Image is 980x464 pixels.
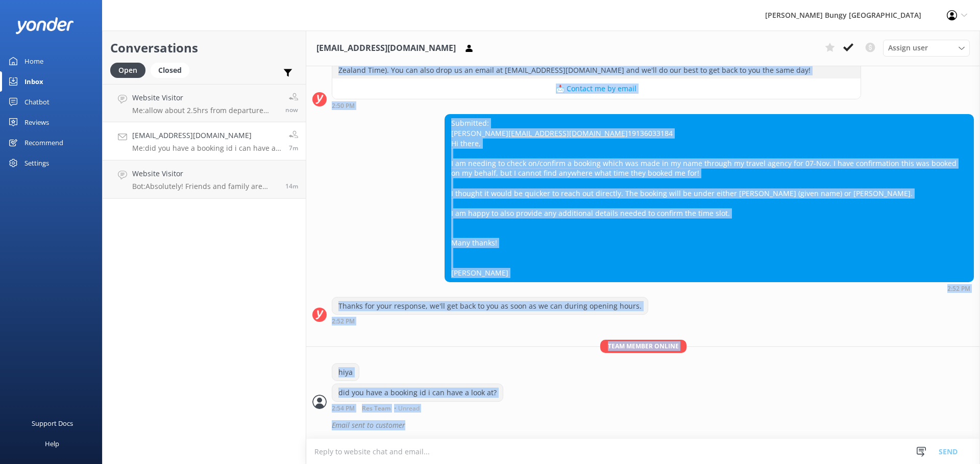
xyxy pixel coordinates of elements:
strong: 2:54 PM [332,405,355,412]
div: Home [24,51,43,71]
span: Team member online [600,340,687,352]
div: Recommend [24,132,63,153]
a: [EMAIL_ADDRESS][DOMAIN_NAME] [508,128,628,138]
div: Help [45,433,59,454]
strong: 2:52 PM [332,318,355,324]
h4: Website Visitor [132,92,278,103]
a: [EMAIL_ADDRESS][DOMAIN_NAME]Me:did you have a booking id i can have a look at?7m [103,122,306,160]
p: Me: allow about 2.5hrs from departure from the [GEOGRAPHIC_DATA] to the nevis [132,106,278,115]
div: Reviews [24,112,49,132]
div: 2025-09-28T01:58:22.171 [312,417,974,434]
div: Chatbot [24,92,50,112]
h2: Conversations [110,38,298,58]
span: Res Team [362,405,390,412]
a: Website VisitorMe:allow about 2.5hrs from departure from the [GEOGRAPHIC_DATA] to the nevisnow [103,84,306,122]
div: Sep 28 2025 02:50pm (UTC +13:00) Pacific/Auckland [332,102,861,109]
div: Thanks for your response, we'll get back to you as soon as we can during opening hours. [332,297,648,315]
strong: 2:50 PM [332,103,355,109]
p: Me: did you have a booking id i can have a look at? [132,144,281,153]
img: yonder-white-logo.png [15,17,74,34]
span: Sep 28 2025 02:48pm (UTC +13:00) Pacific/Auckland [285,182,298,190]
span: Sep 28 2025 03:01pm (UTC +13:00) Pacific/Auckland [285,105,298,114]
span: • Unread [394,405,420,412]
div: Inbox [24,71,43,92]
span: Sep 28 2025 02:54pm (UTC +13:00) Pacific/Auckland [289,144,298,152]
span: Assign user [888,42,928,53]
div: Settings [24,153,49,173]
button: 📩 Contact me by email [332,78,861,99]
div: Email sent to customer [332,417,974,434]
h4: [EMAIL_ADDRESS][DOMAIN_NAME] [132,130,281,141]
a: Open [110,64,151,75]
div: Open [110,63,145,78]
h4: Website Visitor [132,168,278,179]
h3: [EMAIL_ADDRESS][DOMAIN_NAME] [316,42,456,55]
div: did you have a booking id i can have a look at? [332,384,503,401]
div: Support Docs [32,413,73,433]
p: Bot: Absolutely! Friends and family are welcome to watch. Just let our crew know when you arrive.... [132,182,278,191]
div: Sep 28 2025 02:52pm (UTC +13:00) Pacific/Auckland [445,285,974,292]
div: hiya [332,364,359,381]
div: Closed [151,63,189,78]
a: Closed [151,64,194,75]
div: Assign User [883,40,970,56]
a: Website VisitorBot:Absolutely! Friends and family are welcome to watch. Just let our crew know wh... [103,160,306,199]
div: Submitted: [PERSON_NAME] 19136033184 Hi there, I am needing to check on/confirm a booking which w... [445,115,973,282]
div: Sep 28 2025 02:54pm (UTC +13:00) Pacific/Auckland [332,404,503,412]
div: Sep 28 2025 02:52pm (UTC +13:00) Pacific/Auckland [332,317,648,324]
strong: 2:52 PM [947,286,970,292]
